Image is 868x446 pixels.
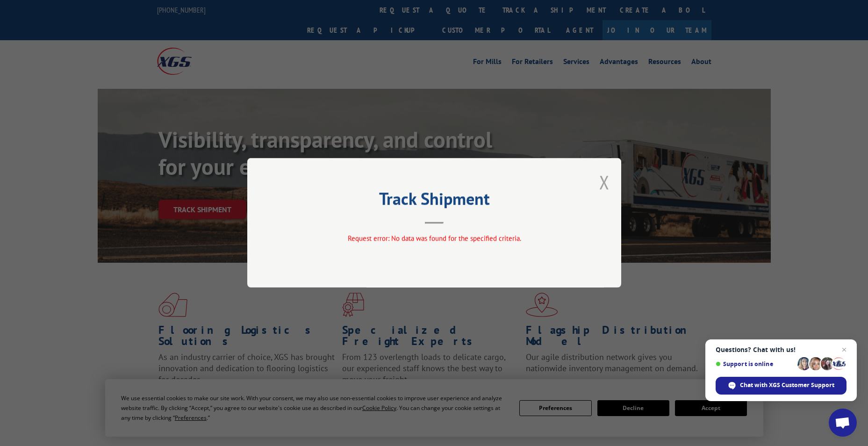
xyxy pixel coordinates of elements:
[716,360,794,367] span: Support is online
[829,409,857,437] div: Open chat
[740,381,834,389] span: Chat with XGS Customer Support
[294,192,574,210] h2: Track Shipment
[347,234,521,243] span: Request error: No data was found for the specified criteria.
[716,377,846,395] div: Chat with XGS Customer Support
[599,170,610,194] button: Close modal
[716,346,846,353] span: Questions? Chat with us!
[839,344,850,355] span: Close chat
